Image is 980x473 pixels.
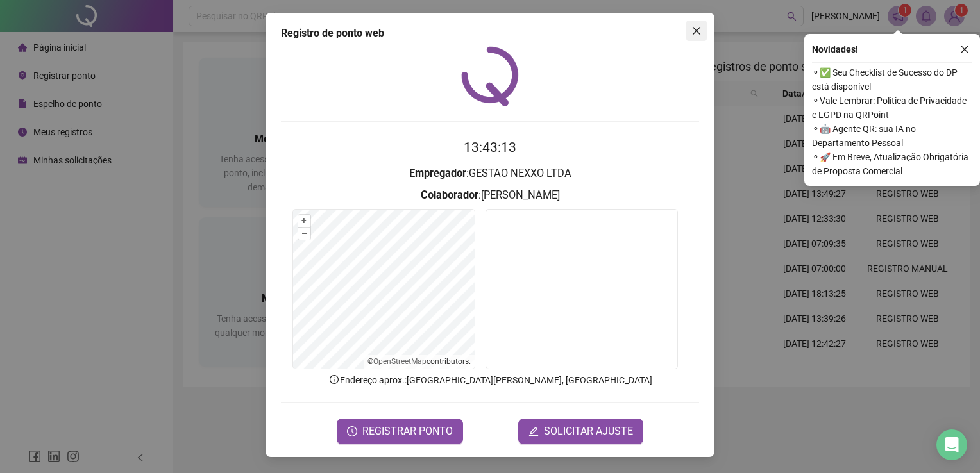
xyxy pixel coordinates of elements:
div: Open Intercom Messenger [936,429,967,460]
strong: Colaborador [421,189,478,201]
span: REGISTRAR PONTO [362,424,453,439]
button: Close [686,21,707,41]
span: close [960,45,969,54]
time: 13:43:13 [464,140,516,155]
span: ⚬ 🚀 Em Breve, Atualização Obrigatória de Proposta Comercial [812,150,972,178]
h3: : [PERSON_NAME] [281,187,699,204]
span: SOLICITAR AJUSTE [544,424,633,439]
li: © contributors. [367,357,471,366]
div: Registro de ponto web [281,26,699,41]
span: clock-circle [347,426,357,436]
span: ⚬ 🤖 Agente QR: sua IA no Departamento Pessoal [812,122,972,150]
strong: Empregador [409,167,466,179]
span: close [691,26,702,36]
span: edit [528,426,539,436]
a: OpenStreetMap [373,357,427,366]
button: – [298,228,310,240]
span: Novidades ! [812,42,858,56]
p: Endereço aprox. : [GEOGRAPHIC_DATA][PERSON_NAME], [GEOGRAPHIC_DATA] [281,373,699,387]
span: ⚬ Vale Lembrar: Política de Privacidade e LGPD na QRPoint [812,94,972,122]
span: ⚬ ✅ Seu Checklist de Sucesso do DP está disponível [812,65,972,94]
button: REGISTRAR PONTO [337,419,463,444]
img: QRPoint [461,46,519,106]
button: editSOLICITAR AJUSTE [518,419,643,444]
span: info-circle [328,374,340,385]
h3: : GESTAO NEXXO LTDA [281,165,699,182]
button: + [298,215,310,227]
